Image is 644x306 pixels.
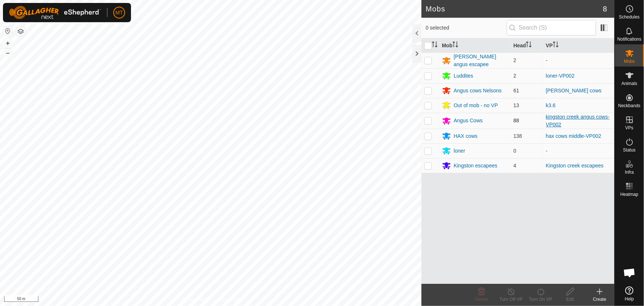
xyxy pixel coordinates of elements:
span: 61 [513,88,519,93]
a: loner-VP002 [546,73,575,79]
span: Notifications [617,37,641,41]
td: - [543,52,614,68]
button: – [3,48,12,57]
button: Map Layers [16,27,25,36]
span: Heatmap [620,192,638,197]
a: kingston creek angus cows-VP002 [546,114,610,127]
span: Infra [625,170,634,174]
div: Angus Cows [454,117,483,125]
div: Turn Off VP [496,296,526,303]
div: Luddites [454,72,473,80]
a: k3.6 [546,102,555,108]
img: Gallagher Logo [9,6,101,19]
div: Angus cows Nelsons [454,87,502,95]
p-sorticon: Activate to sort [526,42,532,48]
h2: Mobs [426,4,603,13]
div: Turn On VP [526,296,555,303]
span: Help [625,297,634,301]
span: 0 selected [426,24,507,32]
a: hax cows middle-VP002 [546,133,601,139]
a: Help [615,283,644,304]
div: Kingston escapees [454,162,497,170]
span: 88 [513,118,519,123]
div: Edit [555,296,585,303]
p-sorticon: Activate to sort [553,42,559,48]
span: 0 [513,148,516,154]
div: HAX cows [454,132,478,140]
span: 13 [513,102,519,108]
div: loner [454,147,465,155]
p-sorticon: Activate to sort [432,42,438,48]
span: Status [623,148,636,152]
span: 2 [513,73,516,79]
a: Contact Us [218,296,240,303]
span: Neckbands [618,103,640,108]
a: [PERSON_NAME] cows [546,88,602,93]
button: Reset Map [3,27,12,35]
span: 138 [513,133,522,139]
span: 4 [513,163,516,169]
button: + [3,39,12,48]
a: Kingston creek escapees [546,163,603,169]
span: 8 [603,3,607,14]
span: VPs [625,126,633,130]
td: - [543,143,614,158]
span: Delete [475,297,488,302]
span: 2 [513,57,516,63]
div: Open chat [619,262,641,284]
p-sorticon: Activate to sort [452,42,458,48]
span: Animals [621,81,637,86]
input: Search (S) [507,20,596,35]
div: Out of mob - no VP [454,102,498,109]
span: MT [116,9,123,17]
span: Mobs [624,59,635,64]
span: Schedules [619,15,640,19]
div: [PERSON_NAME] angus escapee [454,53,508,68]
a: Privacy Policy [182,296,209,303]
th: Head [510,38,543,53]
th: Mob [439,38,511,53]
th: VP [543,38,614,53]
div: Create [585,296,614,303]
